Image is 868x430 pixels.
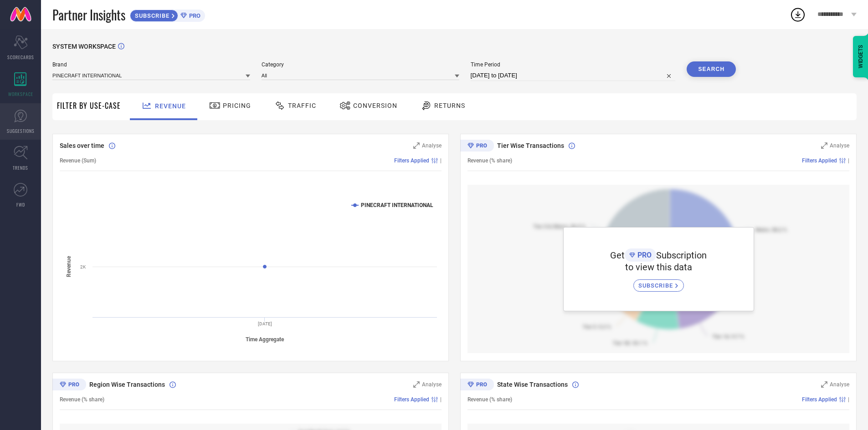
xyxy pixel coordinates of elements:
a: SUBSCRIBEPRO [130,7,205,22]
span: FWD [16,201,25,208]
span: State Wise Transactions [497,381,568,388]
span: Analyse [422,381,442,388]
span: Returns [434,102,465,109]
tspan: Revenue [66,256,72,277]
svg: Zoom [413,381,420,388]
div: Premium [52,379,86,392]
span: TRENDS [13,164,28,171]
span: Revenue [155,102,186,110]
span: SUGGESTIONS [7,127,35,134]
span: Revenue (Sum) [60,157,96,164]
span: Filters Applied [802,396,837,403]
span: Category [262,61,459,68]
div: Open download list [790,6,806,23]
span: Pricing [223,102,251,109]
span: Conversion [353,102,397,109]
button: Search [687,61,736,77]
span: | [440,396,442,403]
span: SYSTEM WORKSPACE [52,43,116,50]
span: Tier Wise Transactions [497,142,564,149]
span: Get [610,250,625,261]
span: SCORECARDS [7,54,34,61]
span: PRO [635,251,652,259]
span: Analyse [830,142,849,149]
span: Analyse [422,142,442,149]
span: Sales over time [60,142,104,149]
span: Region Wise Transactions [89,381,165,388]
span: Analyse [830,381,849,388]
svg: Zoom [413,142,420,149]
span: | [440,157,442,164]
input: Select time period [471,70,676,81]
span: Filters Applied [394,157,429,164]
tspan: Time Aggregate [246,336,284,343]
div: Premium [460,140,494,153]
text: PINECRAFT INTERNATIONAL [361,202,433,208]
svg: Zoom [821,142,827,149]
span: Revenue (% share) [467,157,512,164]
span: Subscription [656,250,707,261]
span: Time Period [471,61,676,68]
span: Traffic [288,102,316,109]
span: Filters Applied [802,157,837,164]
svg: Zoom [821,381,827,388]
span: Filter By Use-Case [57,100,121,111]
div: Premium [460,379,494,392]
span: Revenue (% share) [467,396,512,403]
span: Revenue (% share) [60,396,104,403]
span: PRO [187,12,200,19]
span: | [848,396,849,403]
span: Filters Applied [394,396,429,403]
span: | [848,157,849,164]
text: [DATE] [258,321,272,326]
span: WORKSPACE [8,91,33,97]
span: Partner Insights [52,5,125,24]
a: SUBSCRIBE [633,273,684,292]
span: SUBSCRIBE [130,12,172,19]
text: 2K [80,264,86,269]
span: Brand [52,61,250,68]
span: to view this data [625,262,692,273]
span: SUBSCRIBE [638,282,675,289]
